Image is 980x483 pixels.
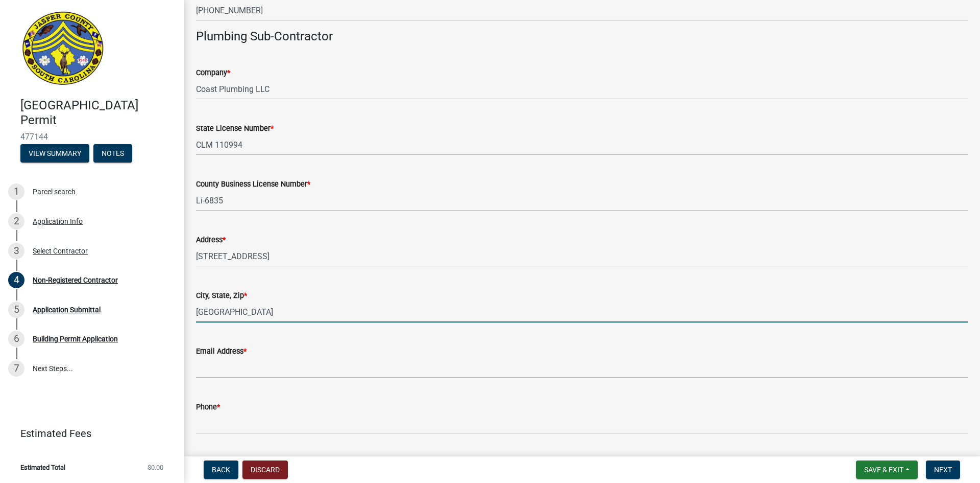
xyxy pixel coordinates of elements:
[204,461,238,479] button: Back
[864,466,903,474] span: Save & Exit
[8,243,24,259] div: 3
[926,461,960,479] button: Next
[8,213,24,229] div: 2
[196,29,968,44] h4: Plumbing Sub-Contractor
[20,132,163,142] span: 477144
[242,461,288,479] button: Discard
[856,461,918,479] button: Save & Exit
[212,466,230,474] span: Back
[33,306,101,313] div: Application Submittal
[196,292,247,300] label: City, State, Zip
[33,247,88,255] div: Select Contractor
[20,464,65,471] span: Estimated Total
[33,188,76,195] div: Parcel search
[148,464,163,471] span: $0.00
[8,423,167,444] a: Estimated Fees
[33,335,118,342] div: Building Permit Application
[20,11,106,87] img: Jasper County, South Carolina
[8,302,24,318] div: 5
[20,150,89,158] wm-modal-confirm: Summary
[196,70,230,77] label: Company
[93,144,132,163] button: Notes
[196,237,226,244] label: Address
[196,125,274,132] label: State License Number
[8,272,24,288] div: 4
[33,277,118,284] div: Non-Registered Contractor
[8,183,24,200] div: 1
[8,360,24,377] div: 7
[934,466,952,474] span: Next
[196,348,247,355] label: Email Address
[93,150,132,158] wm-modal-confirm: Notes
[196,181,310,188] label: County Business License Number
[20,98,176,128] h4: [GEOGRAPHIC_DATA] Permit
[33,218,83,225] div: Application Info
[20,144,89,163] button: View Summary
[196,404,220,411] label: Phone
[8,331,24,347] div: 6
